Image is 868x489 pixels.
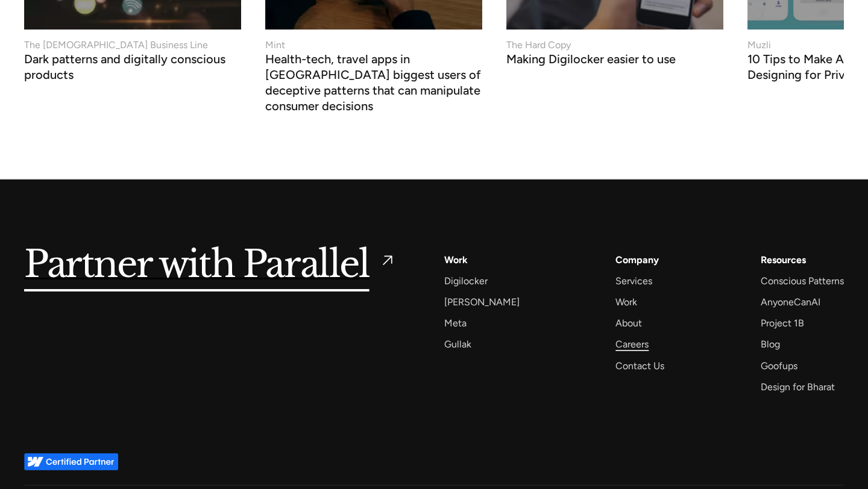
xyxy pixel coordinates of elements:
a: Company [615,252,659,268]
h5: Partner with Parallel [24,252,370,279]
a: Gullak [444,336,471,352]
a: Project 1B [761,315,804,331]
a: About [615,315,642,331]
a: Digilocker [444,273,488,289]
a: Work [444,252,468,268]
a: [PERSON_NAME] [444,294,520,310]
a: Partner with Parallel [24,252,396,279]
a: Contact Us [615,358,664,374]
div: The [DEMOGRAPHIC_DATA] Business Line [24,38,208,52]
a: Goofups [761,358,797,374]
h3: Dark patterns and digitally conscious products [24,55,241,83]
a: Conscious Patterns [761,273,844,289]
h3: Making Digilocker easier to use [506,55,676,67]
div: Mint [265,38,285,52]
div: Resources [761,252,806,268]
a: Blog [761,336,780,352]
div: The Hard Copy [506,38,571,52]
div: Muzli [747,38,771,52]
a: AnyoneCanAI [761,294,820,310]
a: Careers [615,336,649,352]
a: Meta [444,315,467,331]
h3: Health-tech, travel apps in [GEOGRAPHIC_DATA] biggest users of deceptive patterns that can manipu... [265,55,482,114]
a: Services [615,273,652,289]
a: Work [615,294,637,310]
a: Design for Bharat [761,379,835,395]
